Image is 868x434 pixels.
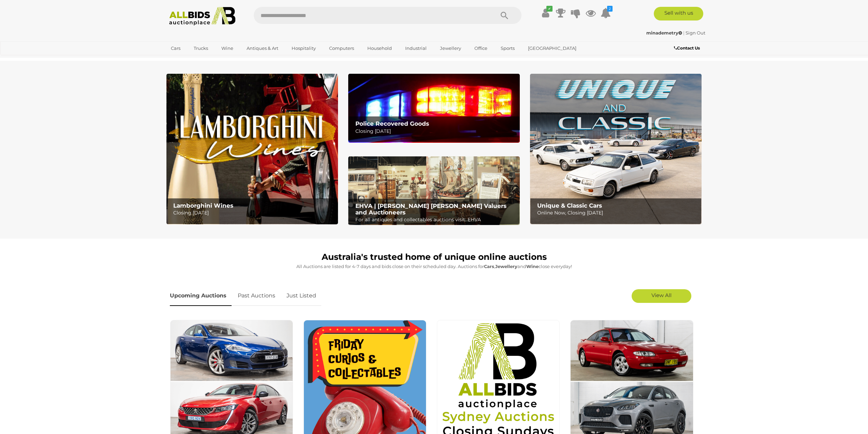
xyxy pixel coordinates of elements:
[217,43,238,54] a: Wine
[546,6,553,12] i: ✔
[363,43,396,54] a: Household
[686,30,705,36] a: Sign Out
[287,43,320,54] a: Hospitality
[436,43,466,54] a: Jewellery
[646,30,683,36] a: minademetry
[496,43,519,54] a: Sports
[242,43,283,54] a: Antiques & Art
[325,43,358,54] a: Computers
[173,202,233,209] b: Lamborghini Wines
[170,252,698,262] h1: Australia's trusted home of unique online auctions
[651,292,672,298] span: View All
[683,30,685,36] span: |
[355,215,516,224] p: For all antiques and collectables auctions visit: EHVA
[632,289,691,303] a: View All
[170,286,232,306] a: Upcoming Auctions
[484,264,494,269] strong: Cars
[166,74,338,224] img: Lamborghini Wines
[524,43,581,54] a: [GEOGRAPHIC_DATA]
[355,202,506,216] b: EHVA | [PERSON_NAME] [PERSON_NAME] Valuers and Auctioneers
[348,156,520,225] img: EHVA | Evans Hastings Valuers and Auctioneers
[173,209,334,217] p: Closing [DATE]
[281,286,321,306] a: Just Listed
[470,43,492,54] a: Office
[233,286,280,306] a: Past Auctions
[601,7,611,19] a: 2
[487,7,521,24] button: Search
[654,7,703,20] a: Sell with us
[348,74,520,142] img: Police Recovered Goods
[646,30,682,36] strong: minademetry
[530,74,702,224] img: Unique & Classic Cars
[541,7,551,19] a: ✔
[537,202,602,209] b: Unique & Classic Cars
[526,264,539,269] strong: Wine
[537,209,698,217] p: Online Now, Closing [DATE]
[674,45,700,51] b: Contact Us
[495,264,517,269] strong: Jewellery
[674,44,702,52] a: Contact Us
[401,43,431,54] a: Industrial
[166,43,185,54] a: Cars
[166,74,338,224] a: Lamborghini Wines Lamborghini Wines Closing [DATE]
[530,74,702,224] a: Unique & Classic Cars Unique & Classic Cars Online Now, Closing [DATE]
[355,127,516,136] p: Closing [DATE]
[348,156,520,225] a: EHVA | Evans Hastings Valuers and Auctioneers EHVA | [PERSON_NAME] [PERSON_NAME] Valuers and Auct...
[348,74,520,142] a: Police Recovered Goods Police Recovered Goods Closing [DATE]
[170,263,698,270] p: All Auctions are listed for 4-7 days and bids close on their scheduled day. Auctions for , and cl...
[355,120,429,127] b: Police Recovered Goods
[189,43,212,54] a: Trucks
[607,6,613,12] i: 2
[165,7,239,26] img: Allbids.com.au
